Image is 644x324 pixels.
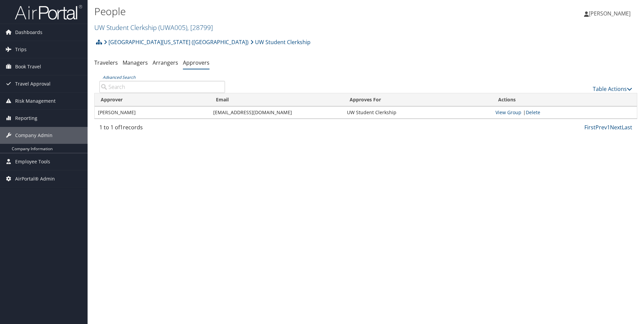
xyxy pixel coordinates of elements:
[610,124,622,131] a: Next
[153,59,178,66] a: Arrangers
[15,110,37,127] span: Reporting
[15,153,50,170] span: Employee Tools
[526,109,540,116] a: Delete
[104,35,249,49] a: [GEOGRAPHIC_DATA][US_STATE] ([GEOGRAPHIC_DATA])
[94,59,118,66] a: Travelers
[344,93,492,106] th: Approves For: activate to sort column ascending
[344,106,492,119] td: UW Student Clerkship
[94,4,456,19] h1: People
[99,123,225,135] div: 1 to 1 of records
[120,124,123,131] span: 1
[95,93,210,106] th: Approver: activate to sort column ascending
[593,85,632,93] a: Table Actions
[595,124,607,131] a: Prev
[15,75,51,92] span: Travel Approval
[210,106,344,119] td: [EMAIL_ADDRESS][DOMAIN_NAME]
[15,24,42,41] span: Dashboards
[492,93,637,106] th: Actions
[158,23,187,32] span: ( UWA005 )
[250,35,311,49] a: UW Student Clerkship
[15,170,55,187] span: AirPortal® Admin
[103,74,135,80] a: Advanced Search
[15,41,27,58] span: Trips
[584,124,595,131] a: First
[495,109,521,116] a: View Approver's Group
[95,106,210,119] td: [PERSON_NAME]
[15,127,53,144] span: Company Admin
[183,59,210,66] a: Approvers
[622,124,632,131] a: Last
[607,124,610,131] a: 1
[210,93,344,106] th: Email: activate to sort column ascending
[94,23,213,32] a: UW Student Clerkship
[15,58,41,75] span: Book Travel
[589,10,631,17] span: [PERSON_NAME]
[99,81,225,93] input: Advanced Search
[492,106,637,119] td: |
[15,4,82,20] img: airportal-logo.png
[584,3,637,24] a: [PERSON_NAME]
[187,23,213,32] span: , [ 28799 ]
[123,59,148,66] a: Managers
[15,93,56,109] span: Risk Management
